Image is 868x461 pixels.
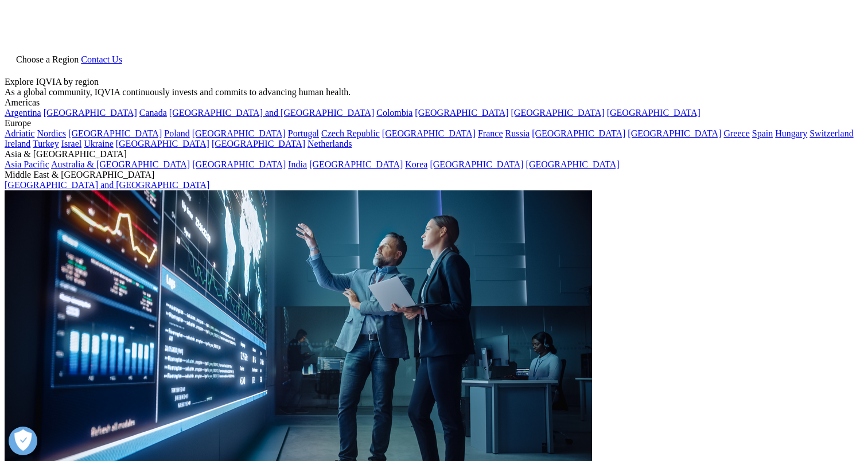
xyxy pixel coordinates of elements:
[309,159,403,169] a: [GEOGRAPHIC_DATA]
[5,170,863,180] div: Middle East & [GEOGRAPHIC_DATA]
[5,87,863,97] div: As a global community, IQVIA continuously invests and commits to advancing human health.
[61,139,82,149] a: Israel
[505,128,530,138] a: Russia
[478,128,503,138] a: France
[51,159,190,169] a: Australia & [GEOGRAPHIC_DATA]
[415,108,508,118] a: [GEOGRAPHIC_DATA]
[116,139,209,149] a: [GEOGRAPHIC_DATA]
[84,139,114,149] a: Ukraine
[5,108,41,118] a: Argentina
[809,128,853,138] a: Switzerland
[169,108,374,118] a: [GEOGRAPHIC_DATA] and [GEOGRAPHIC_DATA]
[288,128,319,138] a: Portugal
[5,128,34,138] a: Adriatic
[775,128,807,138] a: Hungary
[164,128,189,138] a: Poland
[37,128,66,138] a: Nordics
[33,139,59,149] a: Turkey
[376,108,412,118] a: Colombia
[382,128,476,138] a: [GEOGRAPHIC_DATA]
[192,128,286,138] a: [GEOGRAPHIC_DATA]
[5,97,863,108] div: Americas
[526,159,620,169] a: [GEOGRAPHIC_DATA]
[192,159,286,169] a: [GEOGRAPHIC_DATA]
[511,108,605,118] a: [GEOGRAPHIC_DATA]
[628,128,721,138] a: [GEOGRAPHIC_DATA]
[139,108,167,118] a: Canada
[44,108,137,118] a: [GEOGRAPHIC_DATA]
[81,54,122,64] a: Contact Us
[5,139,30,149] a: Ireland
[16,54,79,64] span: Choose a Region
[607,108,700,118] a: [GEOGRAPHIC_DATA]
[288,159,307,169] a: India
[430,159,523,169] a: [GEOGRAPHIC_DATA]
[5,159,49,169] a: Asia Pacific
[9,427,37,455] button: Open Preferences
[405,159,427,169] a: Korea
[212,139,305,149] a: [GEOGRAPHIC_DATA]
[5,149,863,159] div: Asia & [GEOGRAPHIC_DATA]
[321,128,380,138] a: Czech Republic
[752,128,773,138] a: Spain
[723,128,749,138] a: Greece
[68,128,162,138] a: [GEOGRAPHIC_DATA]
[5,118,863,128] div: Europe
[5,180,209,190] a: [GEOGRAPHIC_DATA] and [GEOGRAPHIC_DATA]
[308,139,352,149] a: Netherlands
[5,77,863,87] div: Explore IQVIA by region
[532,128,625,138] a: [GEOGRAPHIC_DATA]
